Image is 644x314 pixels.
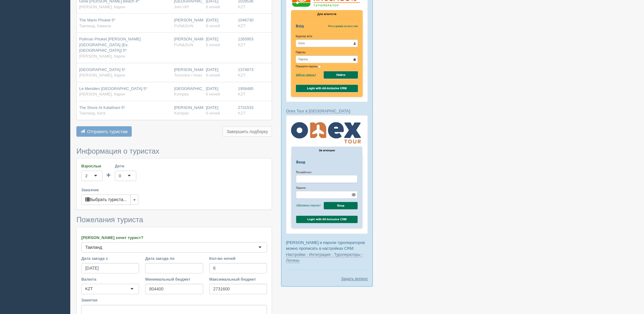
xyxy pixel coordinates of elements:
div: [PERSON_NAME] [174,105,201,116]
span: [PERSON_NAME], Карон [79,73,125,77]
span: 1374873 [238,67,254,72]
div: [GEOGRAPHIC_DATA] [174,86,201,97]
span: The Marin Phuket 5* [79,18,116,22]
div: 0 [119,173,121,179]
label: Взрослые [81,163,103,169]
span: Пожелания туриста [76,216,143,224]
label: Дата заезда по [145,256,203,262]
span: Kompas [174,111,189,115]
span: The Shore At Katathani 5* [79,105,125,110]
a: Onex Tour в [GEOGRAPHIC_DATA] [286,109,350,114]
div: [DATE] [206,36,233,48]
button: Выбрать туриста... [81,195,131,205]
a: Настройки - Интеграция - Туроператоры - Логины [286,252,363,263]
span: 1958485 [238,86,254,91]
span: Tourvisor / Anex [174,73,203,77]
span: KZT [238,24,246,28]
span: KZT [238,5,246,9]
span: 6 ночей [206,92,220,96]
span: Таиланд, Ката [79,111,105,115]
label: Минимальный бюджет [145,277,203,282]
span: Join UP! [174,5,189,9]
span: Pullman Phuket [PERSON_NAME][GEOGRAPHIC_DATA] (Ex. [GEOGRAPHIC_DATA]) 5* [79,37,141,53]
span: [PERSON_NAME], Карон [79,92,125,96]
div: [DATE] [206,86,233,97]
span: Таиланд, Камала [79,24,111,28]
div: [PERSON_NAME] [174,17,201,29]
div: Таиланд [85,245,102,251]
img: onex-tour-%D0%BB%D0%BE%D0%B3%D0%B8%D0%BD-%D1%87%D0%B5%D1%80%D0%B5%D0%B7-%D1%81%D1%80%D0%BC-%D0%B4... [286,115,368,234]
label: Заметки [81,297,267,303]
span: 1265953 [238,37,254,41]
h3: Информация о туристах [76,147,272,155]
label: Дети [115,163,136,169]
a: Задать вопрос [341,276,368,282]
span: 1046730 [238,18,254,22]
span: KZT [238,111,246,115]
button: Отправить туристам [76,126,132,137]
div: [PERSON_NAME] [174,67,201,78]
input: 7-10 или 7,10,14 [209,263,267,274]
span: Le Meridien [GEOGRAPHIC_DATA] 5* [79,86,147,91]
span: 2731533 [238,105,254,110]
span: 6 ночей [206,111,220,115]
span: Отправить туристам [87,129,128,134]
div: [DATE] [206,105,233,116]
span: KZT [238,43,246,47]
label: Дата заезда с [81,256,139,262]
span: KZT [238,73,246,77]
span: [PERSON_NAME], Карон [79,54,125,58]
span: FUN&SUN [174,43,193,47]
div: 2 [85,173,87,179]
p: : [286,108,368,114]
p: [PERSON_NAME] и пароли туроператоров можно прописать в настройках CRM: [286,240,368,263]
span: FUN&SUN [174,24,193,28]
div: [DATE] [206,17,233,29]
span: 6 ночей [206,24,220,28]
div: [DATE] [206,67,233,78]
label: Заказчик [81,187,267,193]
span: 6 ночей [206,5,220,9]
span: Kompas [174,92,189,96]
span: KZT [238,92,246,96]
div: KZT [85,286,93,292]
label: [PERSON_NAME] хочет турист? [81,235,267,241]
span: 6 ночей [206,43,220,47]
span: [GEOGRAPHIC_DATA] 5* [79,67,125,72]
label: Валюта [81,277,139,282]
button: Завершить подборку [223,126,272,137]
label: Кол-во ночей [209,256,267,262]
span: [PERSON_NAME], Карон [79,5,125,9]
label: Максимальный бюджет [209,277,267,282]
div: [PERSON_NAME] [174,36,201,48]
span: 6 ночей [206,73,220,77]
